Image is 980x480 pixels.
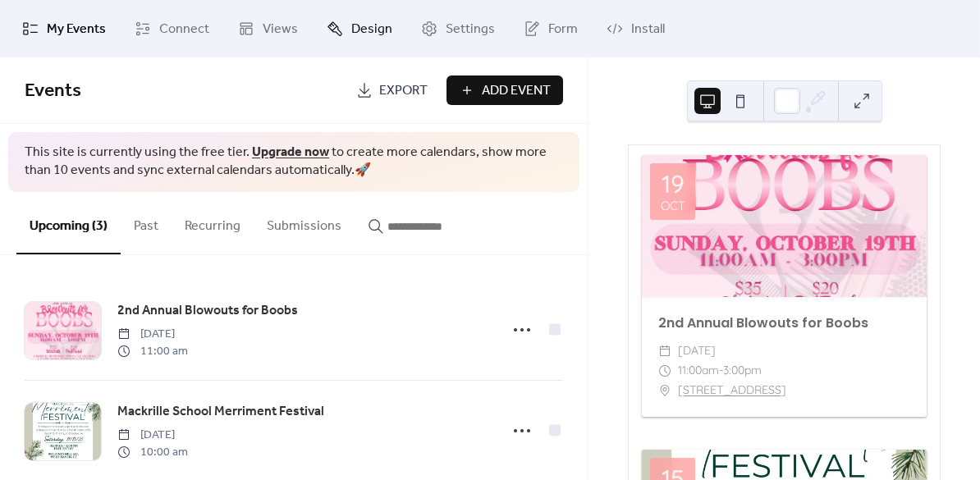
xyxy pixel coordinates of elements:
a: 2nd Annual Blowouts for Boobs [117,300,298,322]
a: Upgrade now [252,139,329,165]
span: Connect [159,20,209,39]
a: Mackrille School Merriment Festival [117,401,324,423]
span: 3:00pm [723,361,762,381]
div: ​ [658,381,671,400]
div: ​ [658,341,671,361]
span: Install [631,20,665,39]
div: Oct [661,199,685,212]
span: This site is currently using the free tier. to create more calendars, show more than 10 events an... [25,144,563,181]
span: [DATE] [117,326,188,343]
a: Form [511,7,590,51]
span: 2nd Annual Blowouts for Boobs [117,301,298,321]
a: My Events [10,7,118,51]
div: 19 [662,171,685,196]
span: Design [351,20,392,39]
a: [STREET_ADDRESS] [678,381,786,400]
a: Install [594,7,677,51]
a: Connect [122,7,222,51]
div: ​ [658,361,671,381]
button: Upcoming (3) [16,192,121,254]
span: Views [263,20,298,39]
a: Settings [409,7,507,51]
span: 11:00am [678,361,719,381]
span: Settings [446,20,495,39]
span: Mackrille School Merriment Festival [117,402,324,422]
span: [DATE] [678,341,716,361]
span: 11:00 am [117,343,188,360]
a: Views [226,7,310,51]
span: - [719,361,723,381]
button: Past [121,192,172,253]
span: [DATE] [117,427,188,444]
a: Design [314,7,405,51]
button: Submissions [254,192,355,253]
span: Form [548,20,578,39]
button: Recurring [172,192,254,253]
div: 2nd Annual Blowouts for Boobs [642,313,927,333]
a: Export [344,75,440,105]
span: 10:00 am [117,444,188,461]
span: Export [379,81,428,101]
span: My Events [47,20,106,39]
button: Add Event [446,75,563,105]
span: Events [25,73,81,109]
span: Add Event [482,81,551,101]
